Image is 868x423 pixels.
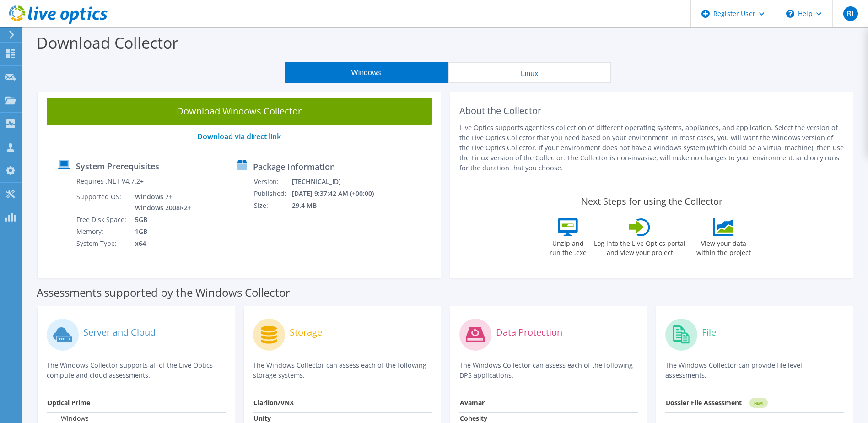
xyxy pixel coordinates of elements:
[83,328,156,337] label: Server and Cloud
[285,62,448,83] button: Windows
[253,176,291,188] td: Version:
[448,62,611,83] button: Linux
[843,6,858,21] span: BI
[253,188,291,200] td: Published:
[459,360,638,380] p: The Windows Collector can assess each of the following DPS applications.
[253,200,291,211] td: Size:
[593,236,686,257] label: Log into the Live Optics portal and view your project
[290,328,322,337] label: Storage
[76,238,128,249] td: System Type:
[47,414,89,423] label: Windows
[47,398,90,407] strong: Optical Prime
[666,398,742,407] strong: Dossier File Assessment
[459,123,845,173] p: Live Optics supports agentless collection of different operating systems, appliances, and applica...
[253,414,271,423] strong: Unity
[128,226,193,238] td: 1GB
[197,131,281,141] a: Download via direct link
[37,288,290,297] label: Assessments supported by the Windows Collector
[128,191,193,214] td: Windows 7+ Windows 2008R2+
[76,177,144,186] label: Requires .NET V4.7.2+
[460,414,487,423] strong: Cohesity
[547,236,589,257] label: Unzip and run the .exe
[76,162,159,171] label: System Prerequisites
[76,226,128,238] td: Memory:
[291,188,386,200] td: [DATE] 9:37:42 AM (+00:00)
[459,105,845,116] h2: About the Collector
[37,32,178,53] label: Download Collector
[128,214,193,226] td: 5GB
[581,196,722,207] label: Next Steps for using the Collector
[786,10,794,18] svg: \n
[253,162,335,171] label: Package Information
[291,200,386,211] td: 29.4 MB
[47,98,432,125] a: Download Windows Collector
[76,214,128,226] td: Free Disk Space:
[665,360,844,380] p: The Windows Collector can provide file level assessments.
[76,191,128,214] td: Supported OS:
[253,360,432,380] p: The Windows Collector can assess each of the following storage systems.
[128,238,193,249] td: x64
[291,176,386,188] td: [TECHNICAL_ID]
[754,401,763,406] tspan: NEW!
[47,360,226,380] p: The Windows Collector supports all of the Live Optics compute and cloud assessments.
[460,398,485,407] strong: Avamar
[496,328,562,337] label: Data Protection
[253,398,294,407] strong: Clariion/VNX
[690,236,756,257] label: View your data within the project
[702,328,716,337] label: File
